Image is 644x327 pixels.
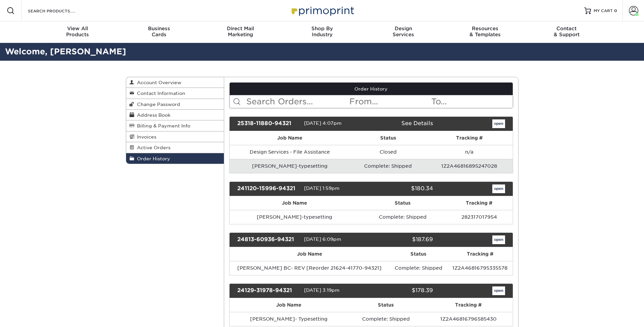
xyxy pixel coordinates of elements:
input: Search Orders... [246,95,349,108]
a: Active Orders [126,142,224,153]
a: View AllProducts [37,21,118,43]
div: Industry [281,25,363,38]
div: & Support [526,25,607,38]
td: [PERSON_NAME] BC- REV [Reorder 21624-41770-94321] [230,261,390,275]
span: Shop By [281,25,363,32]
td: Complete: Shipped [360,210,446,224]
td: [PERSON_NAME]- Typesetting [230,312,348,326]
td: Design Services - File Assistance [230,145,350,159]
th: Tracking # [446,196,512,210]
td: [PERSON_NAME]-typesetting [230,210,360,224]
span: Contact Information [134,91,185,96]
th: Job Name [230,131,350,145]
th: Status [360,196,446,210]
span: MY CART [594,8,613,14]
a: Order History [230,83,513,95]
span: Contact [526,25,607,32]
a: Shop ByIndustry [281,21,363,43]
a: Order History [126,153,224,164]
span: 0 [614,8,617,13]
a: Direct MailMarketing [200,21,281,43]
span: Account Overview [134,80,181,85]
td: 1Z2A46816895247028 [426,159,512,173]
span: [DATE] 3:19pm [304,287,340,293]
a: open [492,119,505,128]
a: Address Book [126,110,224,120]
a: BusinessCards [118,21,200,43]
div: 25318-11880-94321 [232,119,304,128]
a: Invoices [126,131,224,142]
div: $180.34 [366,184,438,193]
span: Order History [134,156,170,161]
div: 24813-60936-94321 [232,235,304,244]
a: Change Password [126,99,224,110]
th: Job Name [230,247,390,261]
a: open [492,235,505,244]
td: 1Z2A46816796585430 [424,312,513,326]
td: 282317017954 [446,210,512,224]
td: Complete: Shipped [348,312,424,326]
td: n/a [426,145,512,159]
th: Tracking # [447,247,513,261]
a: Billing & Payment Info [126,120,224,131]
a: See Details [401,120,433,126]
span: [DATE] 6:09pm [304,236,341,242]
span: Invoices [134,134,156,140]
td: Complete: Shipped [390,261,447,275]
th: Status [350,131,426,145]
span: Direct Mail [200,25,281,32]
td: 1Z2A46816795335578 [447,261,513,275]
div: Marketing [200,25,281,38]
td: Closed [350,145,426,159]
div: $178.39 [366,286,438,295]
a: Account Overview [126,77,224,88]
span: Address Book [134,112,170,118]
span: Business [118,25,200,32]
div: Services [363,25,444,38]
div: 24129-31978-94321 [232,286,304,295]
img: Primoprint [289,3,356,18]
input: To... [431,95,512,108]
th: Tracking # [426,131,512,145]
span: Resources [444,25,526,32]
span: Design [363,25,444,32]
th: Tracking # [424,298,513,312]
span: Active Orders [134,145,170,150]
a: open [492,286,505,295]
th: Job Name [230,298,348,312]
td: [PERSON_NAME]-typesetting [230,159,350,173]
div: Products [37,25,118,38]
span: [DATE] 1:59pm [304,185,340,191]
div: & Templates [444,25,526,38]
span: Billing & Payment Info [134,123,190,128]
th: Job Name [230,196,360,210]
div: Cards [118,25,200,38]
a: Contact Information [126,88,224,99]
a: DesignServices [363,21,444,43]
th: Status [390,247,447,261]
a: Resources& Templates [444,21,526,43]
span: View All [37,25,118,32]
td: Complete: Shipped [350,159,426,173]
span: [DATE] 4:07pm [304,120,342,126]
a: open [492,184,505,193]
input: From... [349,95,431,108]
a: Contact& Support [526,21,607,43]
div: 241120-15996-94321 [232,184,304,193]
th: Status [348,298,424,312]
span: Change Password [134,102,180,107]
div: $187.69 [366,235,438,244]
input: SEARCH PRODUCTS..... [27,7,93,15]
